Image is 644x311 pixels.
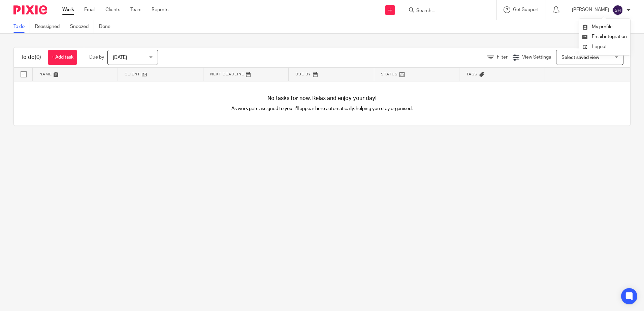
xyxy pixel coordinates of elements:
[416,8,476,14] input: Search
[522,55,551,60] span: View Settings
[48,50,77,65] a: + Add task
[130,6,141,13] a: Team
[89,54,104,61] p: Due by
[62,6,74,13] a: Work
[612,5,623,15] img: svg%3E
[84,6,95,13] a: Email
[21,54,41,61] h1: To do
[99,20,116,33] a: Done
[13,20,30,33] a: To do
[168,105,476,112] p: As work gets assigned to you it'll appear here automatically, helping you stay organised.
[35,55,41,60] span: (0)
[582,42,627,52] a: Logout
[14,95,630,102] h4: No tasks for now. Relax and enjoy your day!
[152,6,168,13] a: Reports
[592,44,607,49] span: Logout
[466,72,478,76] span: Tags
[582,25,613,29] a: My profile
[582,34,627,39] a: Email integration
[70,20,94,33] a: Snoozed
[13,5,47,14] img: Pixie
[113,55,127,60] span: [DATE]
[35,20,65,33] a: Reassigned
[561,55,599,60] span: Select saved view
[592,34,627,39] span: Email integration
[513,7,539,12] span: Get Support
[497,55,508,60] span: Filter
[105,6,120,13] a: Clients
[572,6,609,13] p: [PERSON_NAME]
[592,25,613,29] span: My profile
